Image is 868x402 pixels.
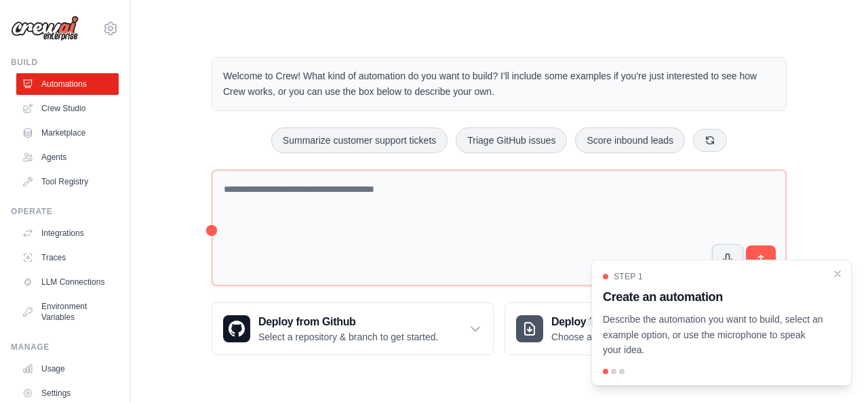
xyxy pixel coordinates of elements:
a: Agents [16,146,119,168]
a: Environment Variables [16,296,119,328]
img: Logo [11,16,79,41]
div: Operate [11,206,119,217]
p: Choose a zip file to upload. [551,330,666,344]
a: Tool Registry [16,171,119,193]
a: Crew Studio [16,98,119,119]
a: Automations [16,73,119,95]
a: Integrations [16,222,119,244]
h3: Deploy from zip file [551,314,666,330]
p: Welcome to Crew! What kind of automation do you want to build? I'll include some examples if you'... [223,68,775,100]
button: Close walkthrough [832,268,843,279]
a: Traces [16,247,119,268]
div: Manage [11,342,119,353]
a: LLM Connections [16,271,119,293]
div: Build [11,57,119,68]
p: Select a repository & branch to get started. [258,330,438,344]
button: Score inbound leads [575,127,685,153]
button: Triage GitHub issues [456,127,567,153]
a: Usage [16,358,119,380]
span: Step 1 [614,271,643,282]
h3: Deploy from Github [258,314,438,330]
p: Describe the automation you want to build, select an example option, or use the microphone to spe... [603,312,824,358]
a: Marketplace [16,122,119,144]
h3: Create an automation [603,287,824,306]
button: Summarize customer support tickets [271,127,448,153]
